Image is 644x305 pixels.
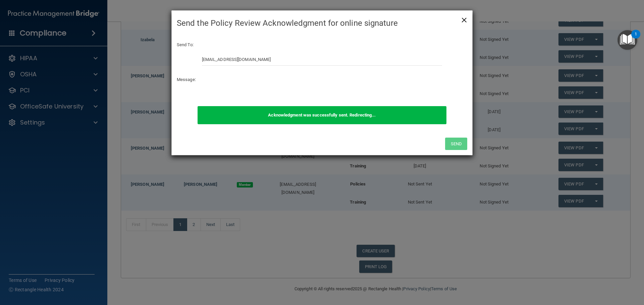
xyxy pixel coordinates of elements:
input: Email Address [202,53,442,66]
button: Send [445,138,467,150]
p: Send To: [177,41,467,49]
iframe: Drift Widget Chat Controller [528,257,636,284]
p: Message: [177,76,467,84]
button: Open Resource Center, 1 new notification [618,30,637,50]
b: Acknowledgment was successfully sent. Redirecting... [268,112,376,118]
span: × [461,12,467,26]
h4: Send the Policy Review Acknowledgment for online signature [177,16,467,30]
div: 1 [635,34,637,43]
